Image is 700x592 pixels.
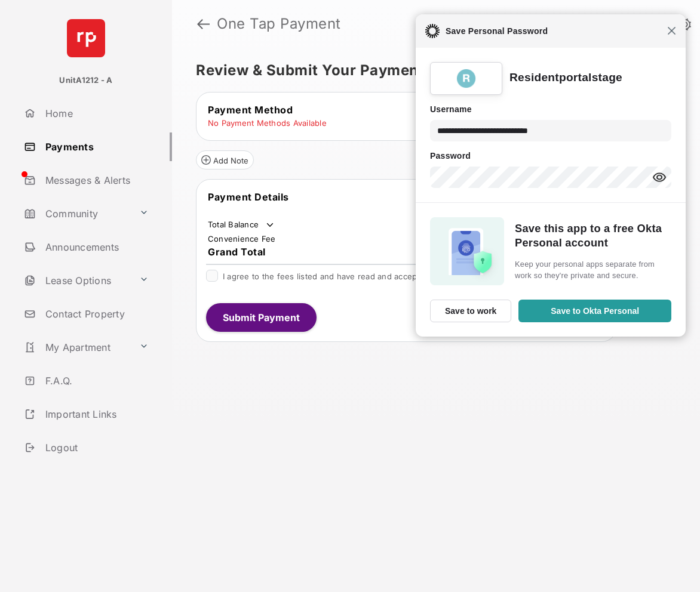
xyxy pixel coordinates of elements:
span: Keep your personal apps separate from work so they're private and secure. [515,258,668,281]
td: No Payment Methods Available [207,118,327,128]
span: Grand Total [208,246,266,258]
a: Messages & Alerts [19,166,172,195]
img: svg+xml;base64,PHN2ZyB4bWxucz0iaHR0cDovL3d3dy53My5vcmcvMjAwMC9zdmciIHdpZHRoPSI2NCIgaGVpZ2h0PSI2NC... [67,19,105,57]
button: Save to Okta Personal [518,300,671,322]
span: Payment Details [208,191,289,203]
span: I agree to the fees listed and have read and accept the [223,272,544,281]
td: Convenience Fee [207,233,277,244]
span: Close [667,26,676,35]
td: Total Balance [207,219,276,231]
div: Residentportalstage [509,70,622,85]
a: F.A.Q. [19,366,172,395]
button: Save to work [430,300,511,322]
strong: One Tap Payment [217,17,341,31]
button: Add Note [196,150,254,169]
a: Logout [19,433,172,462]
a: Important Links [19,400,153,428]
a: My Apartment [19,333,134,362]
a: Lease Options [19,266,134,295]
h5: Review & Submit Your Payment [196,63,667,78]
a: Home [19,99,172,128]
span: Payment Method [208,104,293,116]
span: Save Personal Password [440,24,667,38]
img: ss4EKpJQAAAAASUVORK5CYII= [456,68,477,89]
p: UnitA1212 - A [59,75,112,87]
a: Payments [19,132,172,161]
a: Community [19,199,134,228]
a: Announcements [19,233,172,261]
h5: Save this app to a free Okta Personal account [515,221,668,249]
h6: Password [430,149,671,163]
h6: Username [430,102,671,116]
a: Contact Property [19,300,172,328]
button: Submit Payment [206,303,317,332]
